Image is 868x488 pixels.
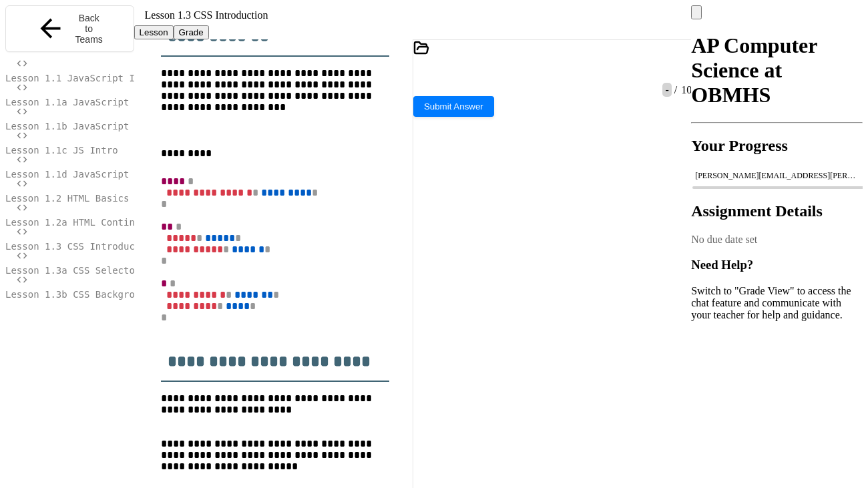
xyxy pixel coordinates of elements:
button: Lesson [134,25,174,39]
h2: Your Progress [691,137,863,155]
p: Switch to "Grade View" to access the chat feature and communicate with your teacher for help and ... [691,285,863,321]
span: Lesson 1.3b CSS Backgrounds [5,289,158,300]
span: Lesson 1.3 CSS Introduction [145,9,268,21]
span: Lesson 1.1b JavaScript Intro [5,121,163,132]
span: Lesson 1.3a CSS Selectors [5,265,146,276]
span: Lesson 1.1c JS Intro [5,145,118,156]
span: 10 [678,84,692,95]
div: My Account [691,5,863,19]
div: [PERSON_NAME][EMAIL_ADDRESS][PERSON_NAME][DOMAIN_NAME] [695,171,859,181]
button: Grade [174,25,209,39]
div: No due date set [691,234,863,246]
h2: Assignment Details [691,202,863,220]
h3: Need Help? [691,258,863,272]
span: / [674,84,677,95]
span: Lesson 1.1 JavaScript Intro [5,73,158,83]
button: Back to Teams [5,5,134,52]
span: Lesson 1.3 CSS Introduction [5,241,158,252]
span: Lesson 1.2 HTML Basics [5,193,129,204]
span: Back to Teams [73,13,104,45]
span: - [662,83,671,97]
span: Submit Answer [424,101,483,111]
span: Lesson 1.1d JavaScript [5,169,129,180]
button: Submit Answer [413,96,494,117]
span: Lesson 1.2a HTML Continued [5,217,152,228]
h1: AP Computer Science at OBMHS [691,33,863,107]
span: Lesson 1.1a JavaScript Intro [5,97,163,107]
